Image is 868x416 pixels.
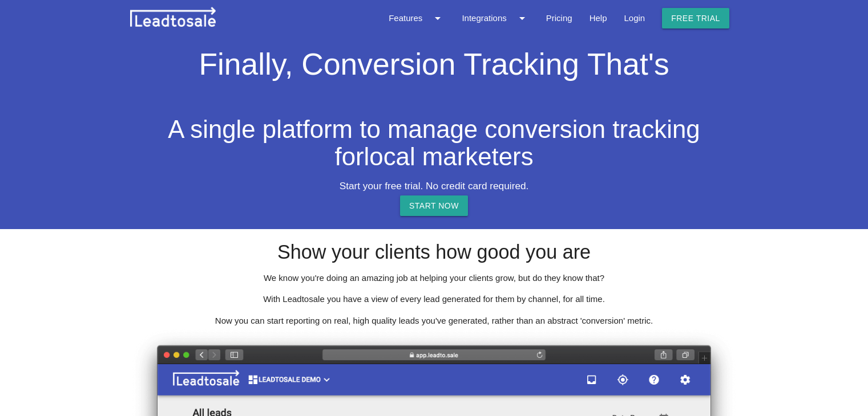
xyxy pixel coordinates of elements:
[130,315,738,328] p: Now you can start reporting on real, high quality leads you've generated, rather than an abstract...
[130,116,738,170] h2: A single platform to manage conversion tracking for
[130,181,738,191] h5: Start your free trial. No credit card required.
[130,293,738,306] p: With Leadtosale you have a view of every lead generated for them by channel, for all time.
[130,36,738,87] h1: Finally, Conversion Tracking That's
[130,272,738,285] p: We know you're doing an amazing job at helping your clients grow, but do they know that?
[400,195,468,216] a: START NOW
[662,8,729,28] a: Free trial
[130,242,738,263] h3: Show your clients how good you are
[364,142,534,170] span: local marketers
[130,7,216,27] img: leadtosale.png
